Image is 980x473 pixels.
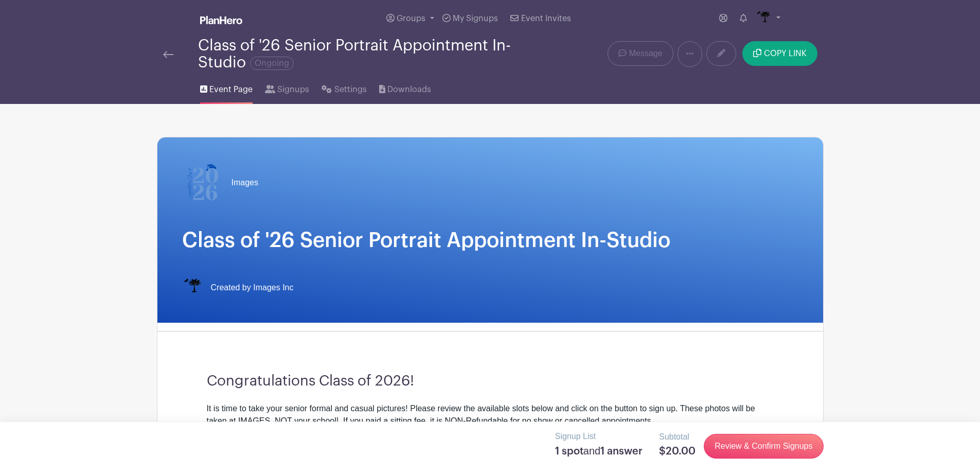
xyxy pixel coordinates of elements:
span: Created by Images Inc [211,282,294,294]
button: COPY LINK [742,41,817,66]
div: It is time to take your senior formal and casual pictures! Please review the available slots belo... [207,402,774,427]
p: Subtotal [659,431,696,443]
span: Event Page [209,83,253,96]
span: Downloads [387,83,431,96]
span: Signups [277,83,309,96]
a: Settings [322,71,366,104]
span: My Signups [453,14,498,23]
p: Signup List [555,430,643,443]
h5: 1 spot 1 answer [555,445,643,458]
span: Ongoing [250,57,294,70]
span: Settings [334,83,367,96]
img: IMAGES%20logo%20transparenT%20PNG%20s.png [182,277,203,298]
img: IMAGES%20logo%20transparenT%20PNG%20s.png [755,10,772,27]
span: Groups [397,14,425,23]
span: Images [231,177,258,189]
img: logo_white-6c42ec7e38ccf1d336a20a19083b03d10ae64f83f12c07503d8b9e83406b4c7d.svg [200,16,242,24]
span: Message [629,47,663,60]
a: Message [608,41,673,66]
h5: $20.00 [659,445,696,458]
span: Event Invites [521,14,571,23]
span: and [583,445,600,457]
img: 2026%20logo%20(2).png [182,162,223,203]
div: Class of '26 Senior Portrait Appointment In-Studio [198,37,531,71]
a: Review & Confirm Signups [704,434,823,459]
span: COPY LINK [764,49,807,58]
img: back-arrow-29a5d9b10d5bd6ae65dc969a981735edf675c4d7a1fe02e03b50dbd4ba3cdb55.svg [163,51,173,58]
h1: Class of '26 Senior Portrait Appointment In-Studio [182,228,798,253]
a: Downloads [379,71,431,104]
a: Event Page [200,71,253,104]
h3: Congratulations Class of 2026! [207,373,774,390]
a: Signups [265,71,309,104]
